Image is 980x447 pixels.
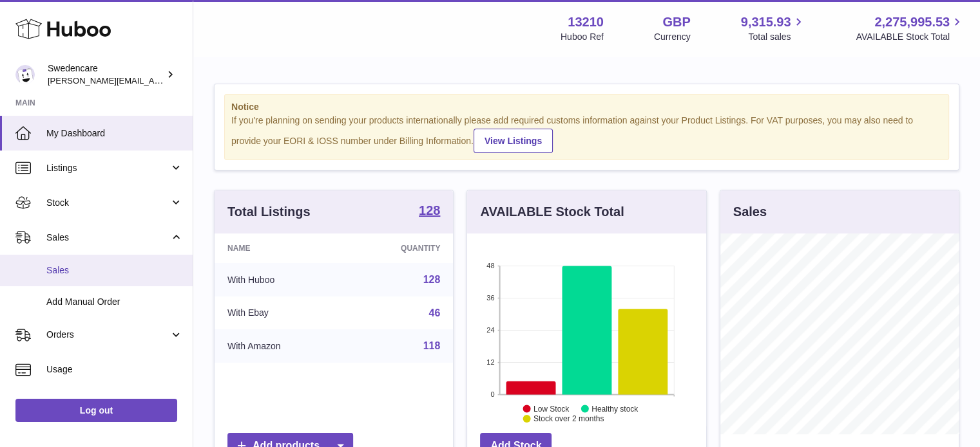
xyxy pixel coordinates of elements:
[561,31,604,43] div: Huboo Ref
[215,263,345,296] td: With Huboo
[487,294,495,302] text: 36
[533,404,570,413] text: Low Stock
[345,233,454,263] th: Quantity
[856,31,965,43] span: AVAILABLE Stock Total
[429,307,441,318] a: 46
[874,14,950,31] span: 2,275,995.53
[46,296,183,308] span: Add Manual Order
[46,197,169,209] span: Stock
[487,358,495,366] text: 12
[491,390,495,398] text: 0
[231,114,942,153] div: If you're planning on sending your products internationally please add required customs informati...
[15,399,177,422] a: Log out
[423,274,441,285] a: 128
[591,404,639,413] text: Healthy stock
[474,129,553,153] a: View Listings
[748,31,805,43] span: Total sales
[227,203,311,221] h3: Total Listings
[654,31,691,43] div: Currency
[48,62,164,87] div: Swedencare
[46,162,169,174] span: Listings
[419,204,440,217] strong: 128
[215,329,345,363] td: With Amazon
[46,329,169,341] span: Orders
[231,101,942,113] strong: Notice
[46,264,183,277] span: Sales
[215,233,345,263] th: Name
[733,203,767,221] h3: Sales
[215,296,345,330] td: With Ebay
[46,363,183,376] span: Usage
[533,414,604,423] text: Stock over 2 months
[15,65,35,84] img: rebecca.fall@swedencare.co.uk
[48,75,258,86] span: [PERSON_NAME][EMAIL_ADDRESS][DOMAIN_NAME]
[46,232,169,244] span: Sales
[423,340,441,351] a: 118
[487,326,495,334] text: 24
[480,203,624,221] h3: AVAILABLE Stock Total
[487,262,495,269] text: 48
[419,204,440,219] a: 128
[46,127,183,140] span: My Dashboard
[741,14,806,43] a: 9,315.93 Total sales
[662,14,690,31] strong: GBP
[856,14,965,43] a: 2,275,995.53 AVAILABLE Stock Total
[741,14,791,31] span: 9,315.93
[568,14,604,31] strong: 13210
